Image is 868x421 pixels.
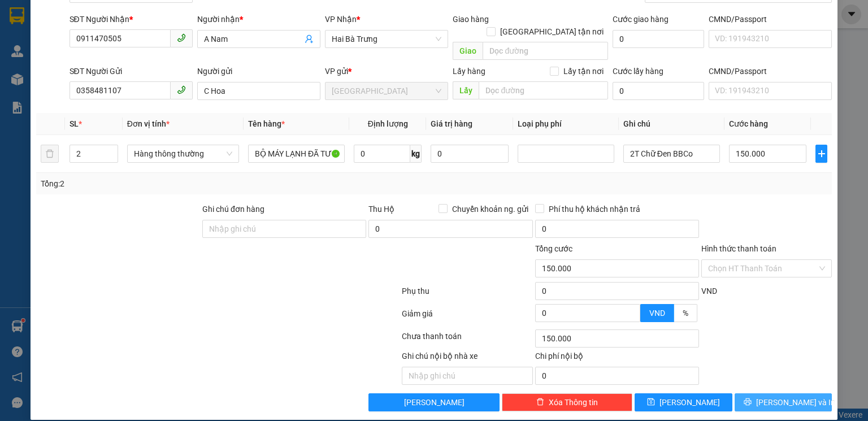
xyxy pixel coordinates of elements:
th: Ghi chú [619,113,724,135]
span: Giá trị hàng [431,119,472,128]
span: [PERSON_NAME] [659,396,720,409]
span: Định lượng [368,119,408,128]
img: logo [5,7,33,36]
button: save[PERSON_NAME] [635,393,732,411]
input: Ghi Chú [623,145,720,163]
span: Tên hàng [248,119,285,128]
span: VND [701,287,717,296]
span: Hai Bà Trưng [332,31,441,47]
button: [PERSON_NAME] [368,393,499,411]
span: Hàng thông thường [134,145,232,162]
div: Phụ thu [401,285,533,305]
button: deleteXóa Thông tin [502,393,632,411]
span: [PERSON_NAME] [404,396,465,409]
input: Cước lấy hàng [613,82,704,100]
span: Lấy tận nơi [559,65,608,77]
label: Cước giao hàng [613,15,669,24]
div: SĐT Người Gửi [70,65,193,77]
span: Thủ Đức [332,83,441,99]
span: Thu Hộ [368,205,394,214]
span: ĐT:0935 82 08 08 [5,69,46,75]
span: % [683,309,688,318]
div: CMND/Passport [709,13,832,25]
span: kg [410,145,422,163]
span: plus [816,149,827,158]
span: VP Nhận [325,15,357,24]
span: phone [177,33,186,42]
span: Lấy [453,81,479,99]
span: VP Nhận: [GEOGRAPHIC_DATA] [86,41,142,52]
span: Chuyển khoản ng. gửi [448,203,533,215]
span: Xóa Thông tin [549,396,598,409]
span: Lấy hàng [453,67,485,76]
div: CMND/Passport [709,65,832,77]
label: Cước lấy hàng [613,67,663,76]
span: VP Gửi: [GEOGRAPHIC_DATA] [5,44,81,49]
div: Chưa thanh toán [401,330,533,350]
button: plus [815,145,827,163]
input: Cước giao hàng [613,30,704,48]
label: Hình thức thanh toán [701,244,776,253]
div: Người nhận [197,13,320,25]
span: SL [70,119,79,128]
span: ĐT: 0931 626 727 [86,69,128,75]
input: Ghi chú đơn hàng [202,220,366,238]
span: user-add [305,34,314,44]
div: SĐT Người Nhận [70,13,193,25]
div: VP gửi [325,65,448,77]
span: Cước hàng [729,119,768,128]
input: 0 [431,145,508,163]
span: VND [649,309,665,318]
label: Ghi chú đơn hàng [202,205,264,214]
div: Giảm giá [401,307,533,327]
span: Giao hàng [453,15,489,24]
div: Chi phí nội bộ [535,350,699,367]
strong: 1900 633 614 [76,28,124,36]
button: delete [41,145,59,163]
span: save [647,398,655,407]
span: Giao [453,42,483,60]
div: Người gửi [197,65,320,77]
input: Nhập ghi chú [402,367,532,385]
span: Tổng cước [535,244,572,253]
th: Loại phụ phí [513,113,619,135]
button: printer[PERSON_NAME] và In [735,393,832,411]
input: Dọc đường [479,81,608,99]
input: VD: Bàn, Ghế [248,145,345,163]
span: CTY TNHH DLVT TIẾN OANH [42,6,158,17]
span: Đơn vị tính [127,119,170,128]
div: Tổng: 2 [41,177,336,190]
span: ĐC: 555 [PERSON_NAME], Chợ Đầu Mối [86,54,164,66]
div: Ghi chú nội bộ nhà xe [402,350,532,367]
strong: NHẬN HÀNG NHANH - GIAO TỐC HÀNH [44,19,157,26]
span: phone [177,85,186,94]
span: [GEOGRAPHIC_DATA] tận nơi [496,25,608,38]
span: Phí thu hộ khách nhận trả [544,203,645,215]
span: ---------------------------------------------- [24,79,145,88]
span: printer [744,398,752,407]
span: ĐC: 804 Song Hành, XLHN, P Hiệp Phú Q9 [5,54,77,66]
span: [PERSON_NAME] và In [756,396,835,409]
span: delete [536,398,544,407]
input: Dọc đường [483,42,608,60]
